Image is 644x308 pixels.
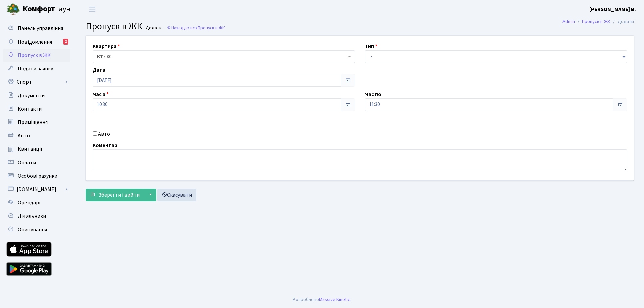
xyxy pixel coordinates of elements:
[98,130,110,138] label: Авто
[365,42,377,50] label: Тип
[157,189,196,201] a: Скасувати
[3,116,70,129] a: Приміщення
[198,25,225,31] span: Пропуск в ЖК
[582,18,610,25] a: Пропуск в ЖК
[84,4,101,15] button: Переключити навігацію
[18,92,45,99] span: Документи
[365,90,381,98] label: Час по
[18,226,47,233] span: Опитування
[3,156,70,169] a: Оплати
[18,38,52,46] span: Повідомлення
[18,212,46,220] span: Лічильники
[589,5,636,13] a: [PERSON_NAME] В.
[552,15,644,29] nav: breadcrumb
[98,191,140,199] span: Зберегти і вийти
[144,25,164,31] small: Додати .
[97,53,103,60] b: КТ
[3,183,70,196] a: [DOMAIN_NAME]
[18,145,42,153] span: Квитанції
[86,189,144,201] button: Зберегти і вийти
[18,105,42,113] span: Контакти
[3,89,70,102] a: Документи
[3,169,70,183] a: Особові рахунки
[3,129,70,142] a: Авто
[97,53,346,60] span: <b>КТ</b>&nbsp;&nbsp;&nbsp;&nbsp;7-80
[3,22,70,35] a: Панель управління
[86,20,142,33] span: Пропуск в ЖК
[562,18,575,25] a: Admin
[319,296,350,303] a: Massive Kinetic
[63,39,68,45] div: 2
[3,142,70,156] a: Квитанції
[18,119,48,126] span: Приміщення
[589,6,636,13] b: [PERSON_NAME] В.
[93,50,355,63] span: <b>КТ</b>&nbsp;&nbsp;&nbsp;&nbsp;7-80
[18,65,53,72] span: Подати заявку
[18,25,63,32] span: Панель управління
[7,3,20,16] img: logo.png
[610,18,634,25] li: Додати
[3,49,70,62] a: Пропуск в ЖК
[18,199,40,206] span: Орендарі
[3,35,70,49] a: Повідомлення2
[18,159,36,166] span: Оплати
[3,196,70,209] a: Орендарі
[3,223,70,236] a: Опитування
[293,296,351,303] div: Розроблено .
[3,209,70,223] a: Лічильники
[93,90,109,98] label: Час з
[23,4,55,14] b: Комфорт
[3,102,70,116] a: Контакти
[23,4,70,15] span: Таун
[93,42,120,50] label: Квартира
[3,75,70,89] a: Спорт
[93,66,105,74] label: Дата
[18,132,30,139] span: Авто
[18,52,51,59] span: Пропуск в ЖК
[167,25,225,31] a: Назад до всіхПропуск в ЖК
[3,62,70,75] a: Подати заявку
[18,172,57,180] span: Особові рахунки
[93,141,117,149] label: Коментар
